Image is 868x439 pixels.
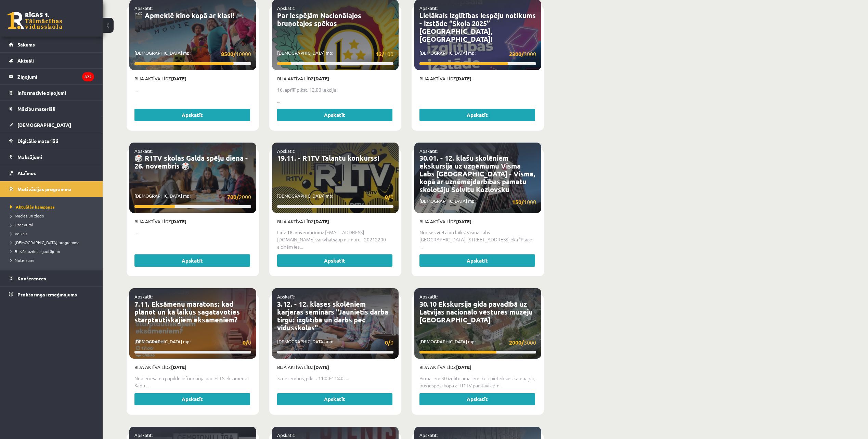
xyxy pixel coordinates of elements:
[277,154,379,162] a: 19.11. - R1TV Talantu konkurss!
[9,53,94,68] a: Aktuāli
[277,229,394,250] p: uz [EMAIL_ADDRESS][DOMAIN_NAME] vai whatsapp numuru - 20212200 aicinām ies...
[10,204,96,210] a: Aktuālās kampaņas
[419,75,536,82] p: Bija aktīva līdz
[419,432,438,438] a: Apskatīt:
[277,75,394,82] p: Bija aktīva līdz
[10,222,33,227] span: Uzdevumi
[17,122,71,128] span: [DEMOGRAPHIC_DATA]
[9,270,94,286] a: Konferences
[10,231,27,236] span: Veikals
[385,192,393,201] span: 0
[134,294,153,300] a: Apskatīt:
[277,109,393,121] a: Apskatīt
[277,254,393,267] a: Apskatīt
[134,148,153,154] a: Apskatīt:
[134,109,250,121] a: Apskatīt
[376,50,393,58] span: 100
[419,198,536,206] p: [DEMOGRAPHIC_DATA] mp:
[419,393,535,405] a: Apskatīt
[9,69,94,84] a: Ziņojumi372
[9,149,94,165] a: Maksājumi
[221,50,236,57] strong: 8500/
[512,198,536,206] span: 1000
[134,338,251,347] p: [DEMOGRAPHIC_DATA] mp:
[171,218,186,224] strong: [DATE]
[134,192,251,201] p: [DEMOGRAPHIC_DATA] mp:
[134,5,153,11] a: Apskatīt:
[456,218,471,224] strong: [DATE]
[134,11,244,20] a: 🎬 Apmeklē kino kopā ar klasi! 🎮
[277,294,295,300] a: Apskatīt:
[512,198,524,205] strong: 150/
[134,375,249,389] span: Nepieciešama papildu informācija par IELTS eksāmenu? Kādu ...
[277,148,295,154] a: Apskatīt:
[277,338,394,347] p: [DEMOGRAPHIC_DATA] mp:
[17,186,72,192] span: Motivācijas programma
[9,117,94,133] a: [DEMOGRAPHIC_DATA]
[385,193,390,200] strong: 0/
[134,86,251,93] p: ...
[419,300,533,324] a: 30.10 Ekskursija gida pavadībā uz Latvijas nacionālo vēstures muzeju [GEOGRAPHIC_DATA]
[17,170,36,176] span: Atzīmes
[10,213,96,219] a: Mācies un ziedo
[456,76,471,81] strong: [DATE]
[385,338,393,347] span: 0
[419,375,536,389] p: Pirmajiem 30 izglītojamajiem, kuri pieteiksies kampaņai, būs iespēja kopā ar R1TV pārstāvi apm...
[243,338,251,347] span: 0
[277,97,394,105] p: ...
[10,240,79,245] span: [DEMOGRAPHIC_DATA] programma
[134,75,251,82] p: Bija aktīva līdz
[419,338,536,347] p: [DEMOGRAPHIC_DATA] mp:
[10,249,60,254] span: Biežāk uzdotie jautājumi
[419,154,535,194] a: 30.01. - 12. klašu skolēniem ekskursija uz uzņēmumu Visma Labs [GEOGRAPHIC_DATA] - Visma, kopā ar...
[419,148,438,154] a: Apskatīt:
[10,222,96,228] a: Uzdevumi
[376,50,384,57] strong: 12/
[243,339,248,346] strong: 0/
[134,300,240,324] a: 7.11. Eksāmenu maratons: kad plānot un kā laikus sagatavoties starptautiskajiem eksāmeniem?
[221,50,251,58] span: 10000
[171,364,186,370] strong: [DATE]
[509,338,536,347] span: 3000
[277,218,394,225] p: Bija aktīva līdz
[134,50,251,58] p: [DEMOGRAPHIC_DATA] mp:
[9,101,94,117] a: Mācību materiāli
[314,364,329,370] strong: [DATE]
[17,275,46,281] span: Konferences
[509,339,524,346] strong: 2000/
[314,76,329,81] strong: [DATE]
[314,218,329,224] strong: [DATE]
[419,109,535,121] a: Apskatīt
[385,339,390,346] strong: 0/
[10,257,34,263] span: Noteikumi
[134,218,251,225] p: Bija aktīva līdz
[10,230,96,237] a: Veikals
[419,229,536,250] p: : Visma Labs [GEOGRAPHIC_DATA], [STREET_ADDRESS] ēka "Place ...
[419,50,536,58] p: [DEMOGRAPHIC_DATA] mp:
[8,12,62,29] a: Rīgas 1. Tālmācības vidusskola
[10,257,96,263] a: Noteikumi
[509,50,536,58] span: 3000
[419,11,536,43] a: Lielākais izglītības iespēju notikums - izstāde “Skola 2025” [GEOGRAPHIC_DATA], [GEOGRAPHIC_DATA]!
[277,432,295,438] a: Apskatīt:
[9,165,94,181] a: Atzīmes
[277,393,393,405] a: Apskatīt
[134,364,251,371] p: Bija aktīva līdz
[419,5,438,11] a: Apskatīt:
[134,254,250,267] a: Apskatīt
[227,193,239,200] strong: 700/
[171,76,186,81] strong: [DATE]
[9,37,94,52] a: Sākums
[134,229,251,236] p: ...
[277,300,388,332] a: 3.12. - 12. klases skolēniem karjeras seminārs "Jaunietis darba tirgū: izglītība un darbs pēc vid...
[10,213,44,218] span: Mācies un ziedo
[9,133,94,149] a: Digitālie materiāli
[17,138,58,144] span: Digitālie materiāli
[10,248,96,254] a: Biežāk uzdotie jautājumi
[10,239,96,245] a: [DEMOGRAPHIC_DATA] programma
[17,106,55,112] span: Mācību materiāli
[17,41,35,48] span: Sākums
[227,192,251,201] span: 2000
[277,364,394,371] p: Bija aktīva līdz
[277,229,319,235] strong: Līdz 18. novembrim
